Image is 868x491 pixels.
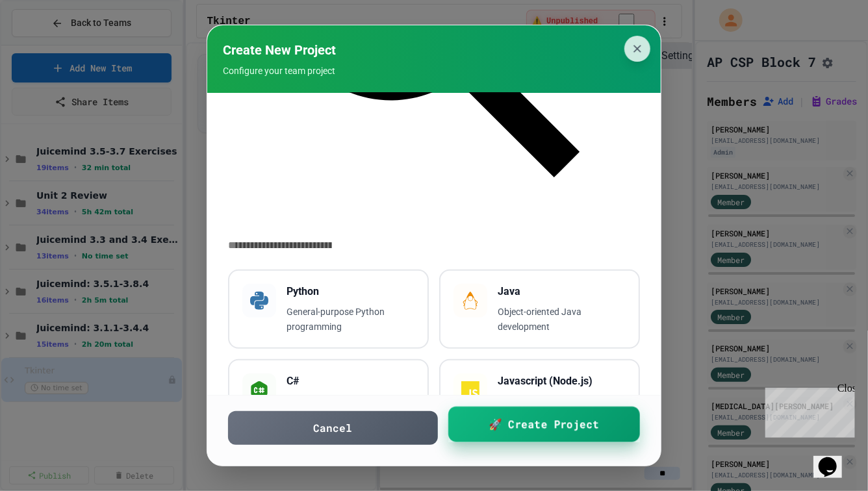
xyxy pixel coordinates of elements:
[813,439,855,478] iframe: chat widget
[498,394,626,424] p: Server-side JavaScript with Node.js
[228,411,438,445] a: Cancel
[498,284,626,299] h3: Java
[498,305,626,334] p: Object-oriented Java development
[287,373,415,389] h3: C#
[287,284,415,299] h3: Python
[760,383,855,438] iframe: chat widget
[223,64,645,77] p: Configure your team project
[489,416,600,433] span: 🚀 Create Project
[498,373,626,389] h3: Javascript (Node.js)
[287,305,415,334] p: General-purpose Python programming
[287,394,415,409] p: Microsoft C# programming
[223,41,645,59] h2: Create New Project
[5,5,90,82] div: Chat with us now!Close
